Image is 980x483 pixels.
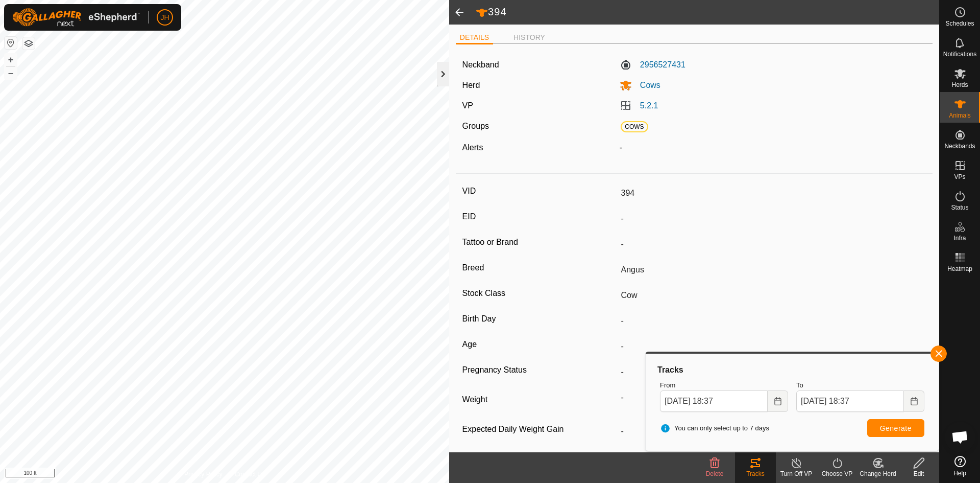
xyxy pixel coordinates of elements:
span: COWS [621,121,648,132]
div: Choose VP [817,469,857,478]
span: JH [160,12,169,23]
button: Reset Map [5,37,17,49]
label: 2956527431 [620,59,685,71]
a: Open chat [945,422,975,452]
label: EID [462,210,617,223]
span: Help [953,470,966,476]
label: From [660,380,788,390]
div: Turn Off VP [776,469,817,478]
li: HISTORY [509,32,549,43]
a: Help [940,452,980,480]
div: Tracks [735,469,776,478]
button: Choose Date [768,390,788,412]
label: VP [462,101,473,110]
label: Herd [462,81,480,89]
span: Neckbands [944,143,975,149]
div: Change Herd [857,469,898,478]
span: Status [951,204,968,211]
span: Animals [949,112,971,119]
a: Privacy Policy [184,470,223,479]
div: Edit [898,469,939,478]
div: - [616,142,930,154]
label: Groups [462,122,489,130]
span: VPs [954,174,965,180]
label: Birth Day [462,312,617,326]
button: Map Layers [22,37,35,50]
label: Alerts [462,143,483,152]
label: Neckband [462,59,499,71]
span: You can only select up to 7 days [660,423,769,433]
a: Contact Us [235,470,265,479]
span: Cows [632,81,660,89]
div: Tracks [656,364,928,376]
span: Notifications [943,51,976,57]
h2: 394 [476,6,939,19]
button: Generate [867,419,924,437]
label: Breed [462,261,617,274]
label: Weight [462,389,617,410]
button: + [5,54,17,66]
button: – [5,67,17,79]
span: Delete [706,470,724,477]
label: Age [462,338,617,351]
span: Generate [880,424,912,432]
label: Tattoo or Brand [462,236,617,249]
a: 5.2.1 [640,101,658,110]
label: VID [462,185,617,198]
button: Choose Date [904,390,924,412]
span: Infra [953,235,966,241]
label: Pregnancy Status [462,363,617,377]
label: To [796,380,924,390]
span: Herds [951,82,968,88]
label: Stock Class [462,287,617,300]
span: Schedules [945,20,974,27]
li: DETAILS [456,32,493,44]
label: Expected Daily Weight Gain [462,423,617,436]
img: Gallagher Logo [12,8,140,27]
span: Heatmap [947,266,972,272]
